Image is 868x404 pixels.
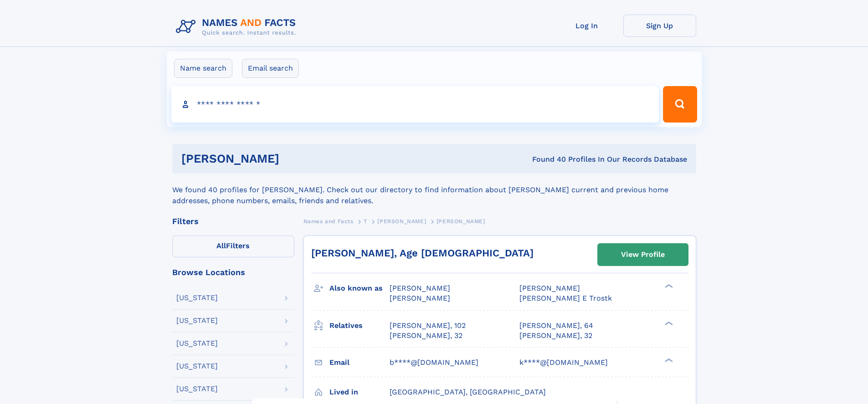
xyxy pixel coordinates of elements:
[329,281,390,296] h3: Also known as
[437,218,485,225] span: [PERSON_NAME]
[621,244,665,265] div: View Profile
[311,247,534,259] a: [PERSON_NAME], Age [DEMOGRAPHIC_DATA]
[390,388,546,396] span: [GEOGRAPHIC_DATA], [GEOGRAPHIC_DATA]
[176,340,218,347] div: [US_STATE]
[364,218,367,225] span: T
[329,355,390,370] h3: Email
[377,218,426,225] span: [PERSON_NAME]
[172,217,294,225] div: Filters
[174,59,232,78] label: Name search
[176,363,218,370] div: [US_STATE]
[390,331,462,341] a: [PERSON_NAME], 32
[176,317,218,324] div: [US_STATE]
[171,86,659,123] input: search input
[390,321,466,331] a: [PERSON_NAME], 102
[598,244,688,266] a: View Profile
[172,174,696,206] div: We found 40 profiles for [PERSON_NAME]. Check out our directory to find information about [PERSON...
[216,241,226,250] span: All
[176,294,218,302] div: [US_STATE]
[663,283,673,289] div: ❯
[172,268,294,276] div: Browse Locations
[663,86,697,123] button: Search Button
[364,215,367,227] a: T
[623,15,696,37] a: Sign Up
[663,320,673,326] div: ❯
[172,15,303,39] img: Logo Names and Facts
[519,321,593,331] a: [PERSON_NAME], 64
[242,59,299,78] label: Email search
[329,384,390,400] h3: Lived in
[519,284,580,292] span: [PERSON_NAME]
[406,154,687,164] div: Found 40 Profiles In Our Records Database
[176,385,218,393] div: [US_STATE]
[663,357,673,363] div: ❯
[550,15,623,37] a: Log In
[519,294,612,302] span: [PERSON_NAME] E Trostk
[390,294,450,302] span: [PERSON_NAME]
[519,331,592,341] a: [PERSON_NAME], 32
[329,318,390,333] h3: Relatives
[172,235,294,257] label: Filters
[377,215,426,227] a: [PERSON_NAME]
[303,215,354,227] a: Names and Facts
[181,153,406,164] h1: [PERSON_NAME]
[390,284,450,292] span: [PERSON_NAME]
